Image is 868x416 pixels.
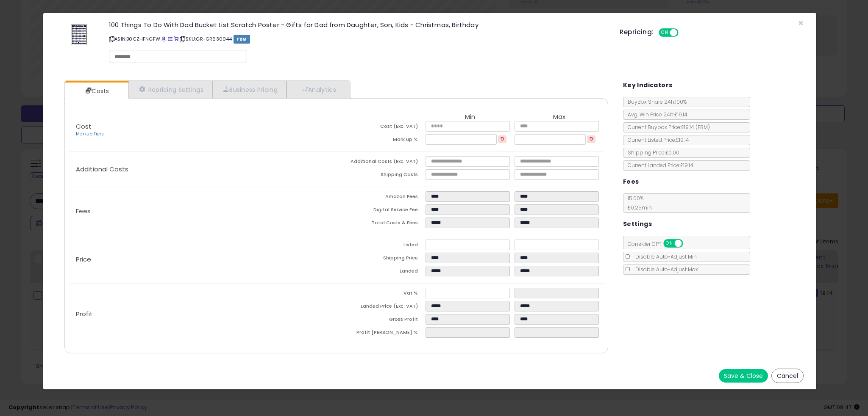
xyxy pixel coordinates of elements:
td: Amazon Fees [337,191,426,204]
span: × [798,17,804,29]
p: Profit [69,311,336,317]
span: ( FBM ) [696,124,710,131]
a: BuyBox page [161,36,166,42]
a: Your listing only [174,36,178,42]
th: Min [426,113,515,121]
p: ASIN: B0CZHFNGFW | SKU: GR-GR630044 [109,32,607,46]
span: OFF [677,29,691,36]
p: Fees [69,208,336,215]
td: Additional Costs (Exc. VAT) [337,156,426,169]
a: Costs [65,83,128,99]
span: BuyBox Share 24h: 100% [623,98,687,105]
span: 15.00 % [623,195,652,211]
span: FBM [234,35,250,44]
span: OFF [682,240,695,247]
h5: Settings [623,219,652,229]
span: Consider CPT: [623,240,694,248]
td: Digital Service Fee [337,204,426,218]
span: £19.14 [681,124,710,131]
a: Repricing Settings [128,81,212,98]
a: Business Pricing [212,81,287,98]
span: Current Buybox Price: [623,124,710,131]
td: Shipping Costs [337,169,426,182]
th: Max [515,113,604,121]
td: Vat % [337,288,426,301]
button: Cancel [771,369,804,383]
td: Total Costs & Fees [337,218,426,231]
td: Listed [337,240,426,253]
td: Mark up % [337,134,426,147]
span: Disable Auto-Adjust Min [631,253,697,260]
td: Profit [PERSON_NAME] % [337,327,426,340]
span: Current Landed Price: £19.14 [623,162,693,169]
p: Additional Costs [69,166,336,173]
a: Analytics [287,81,349,98]
td: Landed Price (Exc. VAT) [337,301,426,314]
button: Save & Close [719,369,768,383]
span: Avg. Win Price 24h: £19.14 [623,111,687,118]
h5: Repricing: [620,29,654,36]
span: Current Listed Price: £19.14 [623,136,689,143]
span: Shipping Price: £0.00 [623,149,679,156]
td: Gross Profit [337,314,426,327]
td: Shipping Price [337,253,426,266]
td: Landed [337,266,426,279]
span: Disable Auto-Adjust Max [631,266,698,273]
span: £0.25 min [623,204,652,211]
span: ON [664,240,675,247]
a: Markup Tiers [76,131,104,137]
a: All offer listings [168,36,172,42]
p: Cost [69,123,336,138]
td: Cost (Exc. VAT) [337,121,426,134]
h3: 100 Things To Do With Dad Bucket List Scratch Poster - Gifts for Dad from Daughter, Son, Kids - C... [109,22,607,28]
span: ON [660,29,670,36]
h5: Key Indicators [623,80,673,91]
h5: Fees [623,176,639,187]
p: Price [69,256,336,263]
img: 41yvUZrHY5L._SL60_.jpg [67,22,92,47]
